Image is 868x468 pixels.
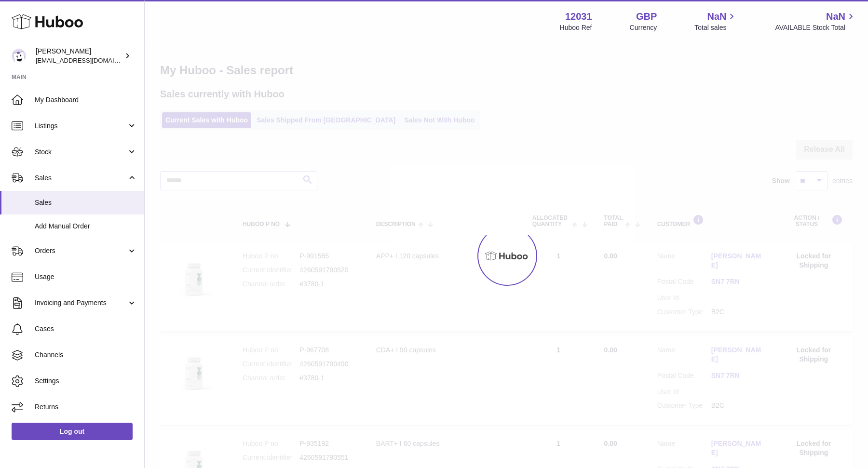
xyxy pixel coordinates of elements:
a: Log out [12,423,133,440]
img: admin@makewellforyou.com [12,49,26,63]
strong: GBP [636,10,657,23]
span: Invoicing and Payments [35,298,127,308]
span: Total sales [694,23,737,32]
span: Sales [35,198,137,207]
span: Channels [35,350,137,360]
a: NaN AVAILABLE Stock Total [775,10,856,32]
div: [PERSON_NAME] [36,47,122,65]
div: Huboo Ref [560,23,592,32]
span: Returns [35,402,137,412]
span: My Dashboard [35,95,137,105]
span: Cases [35,324,137,334]
span: NaN [707,10,726,23]
span: Usage [35,272,137,281]
span: Orders [35,246,127,255]
div: Currency [630,23,657,32]
span: Stock [35,147,127,157]
a: NaN Total sales [694,10,737,32]
strong: 12031 [565,10,592,23]
span: [EMAIL_ADDRESS][DOMAIN_NAME] [36,56,142,64]
span: NaN [826,10,845,23]
span: Add Manual Order [35,222,137,231]
span: Sales [35,174,127,183]
span: Settings [35,376,137,386]
span: AVAILABLE Stock Total [775,23,856,32]
span: Listings [35,121,127,131]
